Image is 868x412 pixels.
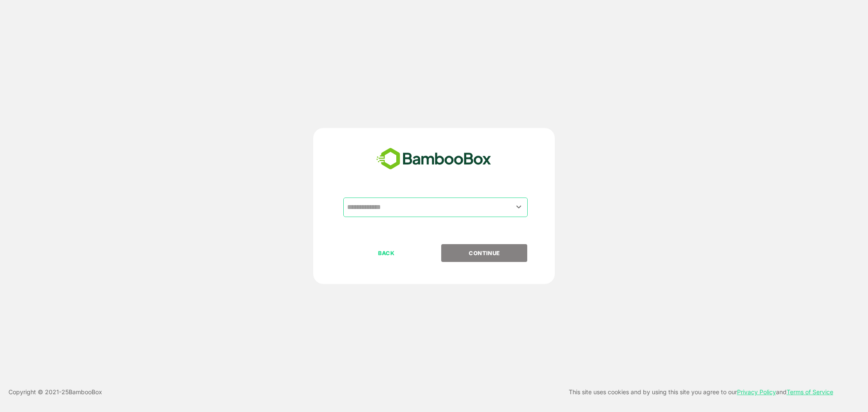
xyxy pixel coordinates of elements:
[372,145,496,173] img: bamboobox
[8,387,102,397] p: Copyright © 2021- 25 BambooBox
[343,244,429,262] button: BACK
[442,248,527,258] p: CONTINUE
[513,201,525,213] button: Open
[737,388,776,395] a: Privacy Policy
[441,244,527,262] button: CONTINUE
[569,387,833,397] p: This site uses cookies and by using this site you agree to our and
[787,388,833,395] a: Terms of Service
[344,248,429,258] p: BACK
